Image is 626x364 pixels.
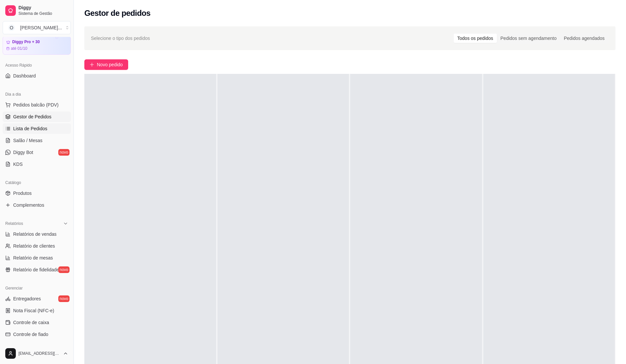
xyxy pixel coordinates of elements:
[3,283,71,293] div: Gerenciar
[13,113,51,120] span: Gestor de Pedidos
[18,5,68,11] span: Diggy
[3,123,71,134] a: Lista de Pedidos
[13,319,49,326] span: Controle de caixa
[13,243,55,249] span: Relatório de clientes
[18,351,60,356] span: [EMAIL_ADDRESS][DOMAIN_NAME]
[3,188,71,198] a: Produtos
[3,60,71,71] div: Acesso Rápido
[3,253,71,263] a: Relatório de mesas
[3,100,71,110] button: Pedidos balcão (PDV)
[90,62,94,67] span: plus
[497,34,560,43] div: Pedidos sem agendamento
[3,135,71,146] a: Salão / Mesas
[13,161,23,167] span: KDS
[454,34,497,43] div: Todos os pedidos
[3,89,71,100] div: Dia a dia
[13,307,54,314] span: Nota Fiscal (NFC-e)
[91,35,150,42] span: Selecione o tipo dos pedidos
[3,3,71,18] a: DiggySistema de Gestão
[97,61,123,68] span: Novo pedido
[3,341,71,351] a: Cupons
[3,293,71,304] a: Entregadoresnovo
[13,190,32,197] span: Produtos
[3,36,71,55] a: Diggy Pro + 30até 01/10
[3,71,71,81] a: Dashboard
[12,40,40,45] article: Diggy Pro + 30
[3,305,71,316] a: Nota Fiscal (NFC-e)
[13,266,59,273] span: Relatório de fidelidade
[3,329,71,340] a: Controle de fiado
[13,125,47,132] span: Lista de Pedidos
[13,295,41,302] span: Entregadores
[3,264,71,275] a: Relatório de fidelidadenovo
[3,317,71,328] a: Controle de caixa
[13,202,44,208] span: Complementos
[13,73,36,79] span: Dashboard
[13,231,57,237] span: Relatórios de vendas
[84,59,128,70] button: Novo pedido
[11,46,27,51] article: até 01/10
[3,200,71,210] a: Complementos
[20,24,62,31] div: [PERSON_NAME] ...
[3,229,71,239] a: Relatórios de vendas
[13,149,33,156] span: Diggy Bot
[3,159,71,169] a: KDS
[13,102,59,108] span: Pedidos balcão (PDV)
[3,147,71,158] a: Diggy Botnovo
[5,221,23,226] span: Relatórios
[18,11,68,16] span: Sistema de Gestão
[3,21,71,34] button: Select a team
[84,8,151,18] h2: Gestor de pedidos
[3,346,71,361] button: [EMAIL_ADDRESS][DOMAIN_NAME]
[560,34,608,43] div: Pedidos agendados
[3,177,71,188] div: Catálogo
[13,331,48,338] span: Controle de fiado
[3,241,71,251] a: Relatório de clientes
[8,24,15,31] span: O
[13,137,43,144] span: Salão / Mesas
[3,111,71,122] a: Gestor de Pedidos
[13,255,53,261] span: Relatório de mesas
